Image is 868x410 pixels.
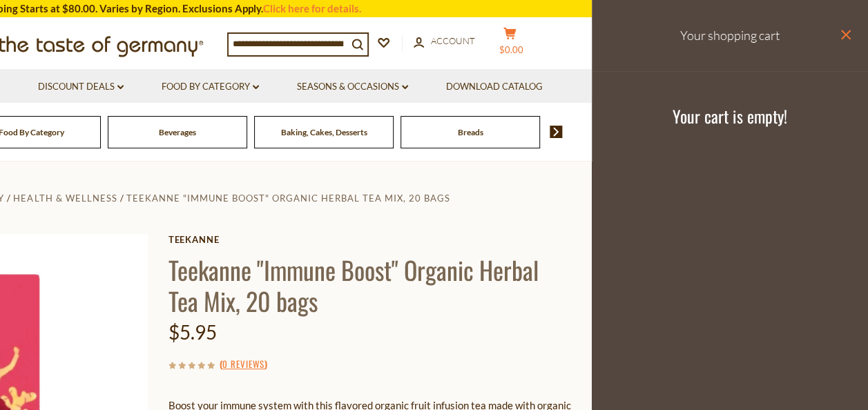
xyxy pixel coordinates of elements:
[222,357,264,372] a: 0 Reviews
[297,79,408,95] a: Seasons & Occasions
[414,34,475,49] a: Account
[281,127,367,137] a: Baking, Cakes, Desserts
[159,127,196,137] a: Beverages
[550,126,563,138] img: next arrow
[263,2,361,14] a: Click here for details.
[126,193,450,204] a: Teekanne "Immune Boost" Organic Herbal Tea Mix, 20 bags
[458,127,483,137] a: Breads
[220,357,267,371] span: ( )
[168,254,572,316] h1: Teekanne "Immune Boost" Organic Herbal Tea Mix, 20 bags
[446,79,543,95] a: Download Catalog
[38,79,124,95] a: Discount Deals
[168,234,572,245] a: Teekanne
[499,44,523,55] span: $0.00
[168,320,217,344] span: $5.95
[13,193,117,204] a: Health & Wellness
[162,79,259,95] a: Food By Category
[431,35,475,46] span: Account
[609,106,851,126] h3: Your cart is empty!
[490,27,531,61] button: $0.00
